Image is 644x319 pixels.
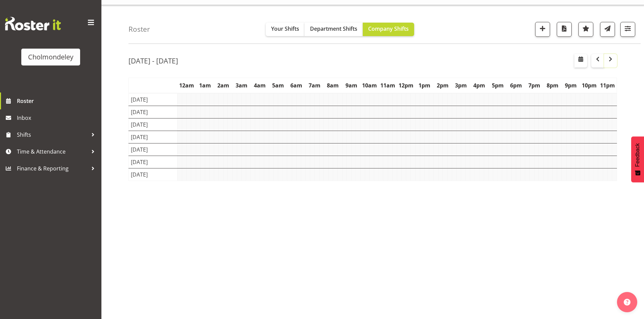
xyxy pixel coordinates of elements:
[214,78,232,94] th: 2am
[305,23,363,36] button: Department Shifts
[535,22,550,37] button: Add a new shift
[363,23,414,36] button: Company Shifts
[269,78,287,94] th: 5am
[631,136,644,182] button: Feedback - Show survey
[129,106,177,118] td: [DATE]
[17,96,98,106] span: Roster
[598,78,617,94] th: 11pm
[488,78,507,94] th: 5pm
[434,78,452,94] th: 2pm
[128,25,150,33] h4: Roster
[324,78,342,94] th: 8am
[415,78,434,94] th: 1pm
[635,143,641,167] span: Feedback
[600,22,615,37] button: Send a list of all shifts for the selected filtered period to all rostered employees.
[620,22,635,37] button: Filter Shifts
[397,78,415,94] th: 12pm
[5,17,61,30] img: Rosterit website logo
[368,25,409,32] span: Company Shifts
[360,78,379,94] th: 10am
[271,25,299,32] span: Your Shifts
[129,118,177,131] td: [DATE]
[129,143,177,156] td: [DATE]
[232,78,251,94] th: 3am
[287,78,306,94] th: 6am
[129,156,177,168] td: [DATE]
[306,78,324,94] th: 7am
[557,22,572,37] button: Download a PDF of the roster according to the set date range.
[452,78,470,94] th: 3pm
[129,93,177,106] td: [DATE]
[342,78,360,94] th: 9am
[543,78,562,94] th: 8pm
[266,23,305,36] button: Your Shifts
[196,78,214,94] th: 1am
[17,130,88,140] span: Shifts
[17,113,98,123] span: Inbox
[470,78,488,94] th: 4pm
[310,25,357,32] span: Department Shifts
[129,131,177,143] td: [DATE]
[379,78,397,94] th: 11am
[177,78,196,94] th: 12am
[251,78,269,94] th: 4am
[580,78,598,94] th: 10pm
[507,78,525,94] th: 6pm
[17,163,88,174] span: Finance & Reporting
[129,168,177,181] td: [DATE]
[578,22,593,37] button: Highlight an important date within the roster.
[128,56,178,65] h2: [DATE] - [DATE]
[574,54,587,68] button: Select a specific date within the roster.
[624,299,630,305] img: help-xxl-2.png
[17,147,88,157] span: Time & Attendance
[28,52,73,62] div: Cholmondeley
[562,78,580,94] th: 9pm
[525,78,543,94] th: 7pm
